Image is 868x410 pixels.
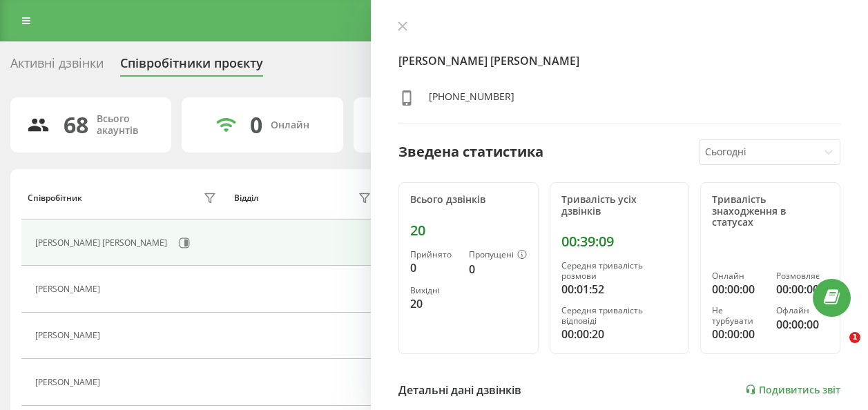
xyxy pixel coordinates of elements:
div: Активні дзвінки [10,56,104,77]
div: Не турбувати [712,306,764,326]
div: 0 [410,260,458,276]
div: 00:00:00 [712,281,764,297]
div: Тривалість усіх дзвінків [561,194,678,217]
span: 1 [849,332,860,343]
div: Онлайн [271,119,309,131]
div: Онлайн [712,271,764,281]
div: Пропущені [469,250,527,261]
div: Співробітники проєкту [120,56,263,77]
div: Всього дзвінків [410,194,527,206]
div: [PERSON_NAME] [35,331,104,340]
div: Зведена статистика [398,141,543,162]
div: Відділ [234,193,258,203]
a: Подивитись звіт [745,384,840,396]
div: Розмовляє [776,271,829,281]
h4: [PERSON_NAME] [PERSON_NAME] [398,52,840,69]
div: 00:00:00 [776,281,829,297]
div: Середня тривалість розмови [561,261,678,281]
div: [PERSON_NAME] [35,378,104,387]
div: 0 [250,112,262,138]
div: Офлайн [776,306,829,315]
div: Середня тривалість відповіді [561,306,678,326]
div: Співробітник [28,193,82,203]
div: 68 [64,112,88,138]
div: Всього акаунтів [97,113,155,137]
div: [PERSON_NAME] [PERSON_NAME] [35,238,171,248]
div: [PHONE_NUMBER] [429,90,514,110]
div: 00:00:00 [776,316,829,333]
div: Тривалість знаходження в статусах [712,194,829,228]
div: 00:01:52 [561,281,678,297]
div: 00:00:20 [561,326,678,342]
div: 00:39:09 [561,233,678,250]
div: [PERSON_NAME] [35,284,104,294]
div: Детальні дані дзвінків [398,382,521,398]
div: 20 [410,222,527,239]
div: 00:00:00 [712,326,764,342]
div: 0 [469,261,527,277]
div: Вихідні [410,286,458,295]
iframe: Intercom live chat [821,332,854,365]
div: Прийнято [410,250,458,260]
div: 20 [410,295,458,312]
